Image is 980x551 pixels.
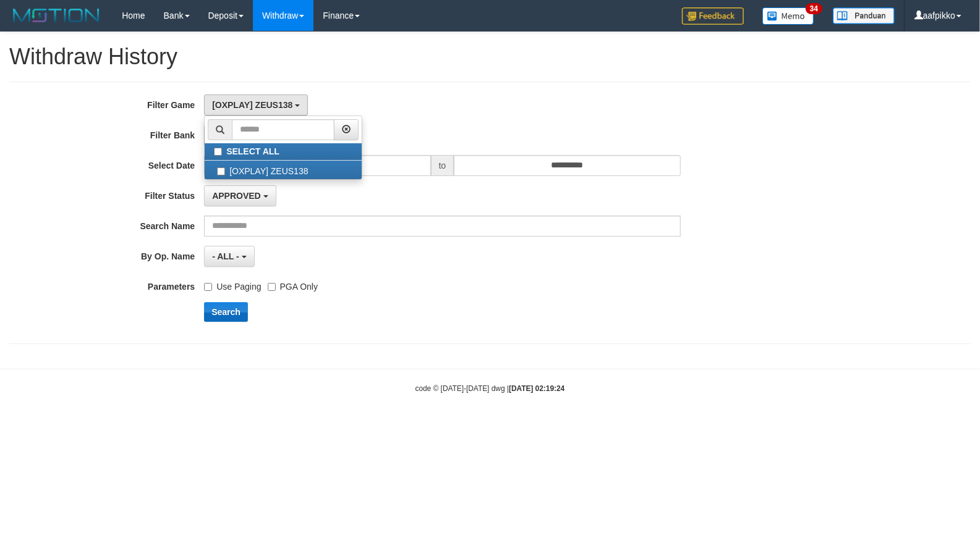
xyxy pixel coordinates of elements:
[268,276,318,293] label: PGA Only
[833,7,895,24] img: panduan.png
[762,7,814,25] img: Button%20Memo.svg
[204,185,276,206] button: APPROVED
[217,167,225,175] input: [OXPLAY] ZEUS138
[415,384,565,393] small: code © [DATE]-[DATE] dwg |
[268,283,276,291] input: PGA Only
[205,161,362,179] label: [OXPLAY] ZEUS138
[682,7,744,25] img: Feedback.jpg
[431,155,454,176] span: to
[9,6,103,25] img: MOTION_logo.png
[9,44,971,69] h1: Withdraw History
[509,384,565,393] strong: [DATE] 02:19:24
[212,100,292,110] span: [OXPLAY] ZEUS138
[212,191,261,201] span: APPROVED
[204,302,248,322] button: Search
[204,246,254,267] button: - ALL -
[212,251,239,261] span: - ALL -
[205,143,362,160] label: SELECT ALL
[204,95,308,116] button: [OXPLAY] ZEUS138
[214,148,222,156] input: SELECT ALL
[806,3,822,14] span: 34
[204,283,212,291] input: Use Paging
[204,276,261,293] label: Use Paging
